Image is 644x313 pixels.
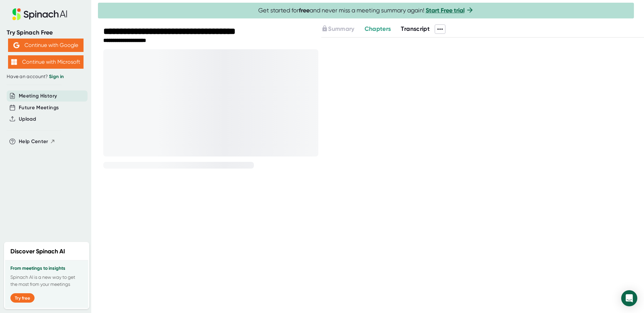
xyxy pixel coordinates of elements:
[13,42,19,48] img: Aehbyd4JwY73AAAAAElFTkSuQmCC
[19,104,59,112] button: Future Meetings
[426,7,465,14] a: Start Free trial
[621,290,637,306] div: Open Intercom Messenger
[10,274,83,288] p: Spinach AI is a new way to get the most from your meetings
[258,7,474,14] span: Get started for and never miss a meeting summary again!
[401,24,430,34] button: Transcript
[19,138,48,145] span: Help Center
[7,74,85,80] div: Have an account?
[8,39,84,52] button: Continue with Google
[10,247,65,256] h2: Discover Spinach AI
[10,293,35,303] button: Try free
[8,55,84,69] button: Continue with Microsoft
[299,7,310,14] b: free
[321,24,364,34] div: Upgrade to access
[19,138,55,145] button: Help Center
[365,24,391,34] button: Chapters
[19,92,57,100] button: Meeting History
[7,29,85,37] div: Try Spinach Free
[321,24,354,34] button: Summary
[19,115,36,123] button: Upload
[401,25,430,33] span: Transcript
[365,25,391,33] span: Chapters
[328,25,354,33] span: Summary
[49,74,64,79] a: Sign in
[10,266,83,271] h3: From meetings to insights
